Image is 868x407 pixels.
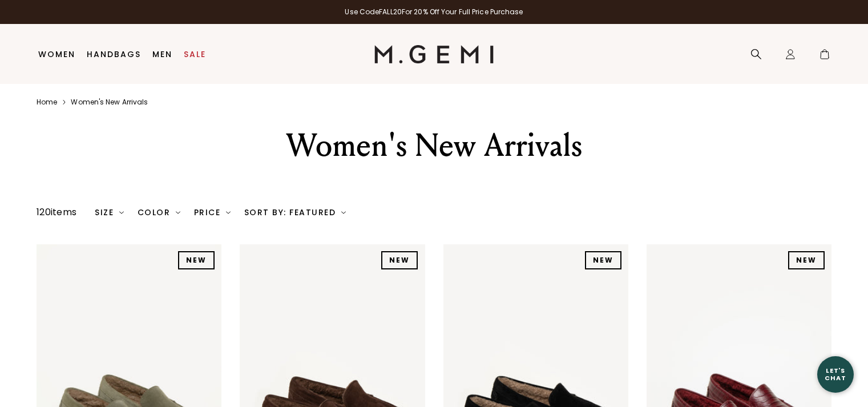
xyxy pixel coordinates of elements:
[71,98,148,107] a: Women's new arrivals
[87,50,141,59] a: Handbags
[95,208,124,217] div: Size
[194,208,231,217] div: Price
[226,210,231,215] img: chevron-down.svg
[138,208,180,217] div: Color
[37,205,76,219] div: 120 items
[178,251,215,269] div: NEW
[374,45,494,63] img: M.Gemi
[152,50,172,59] a: Men
[184,50,206,59] a: Sale
[176,210,180,215] img: chevron-down.svg
[37,98,57,107] a: Home
[788,251,825,269] div: NEW
[379,7,402,17] strong: FALL20
[38,50,75,59] a: Women
[236,125,632,166] div: Women's New Arrivals
[585,251,621,269] div: NEW
[119,210,124,215] img: chevron-down.svg
[381,251,418,269] div: NEW
[244,208,346,217] div: Sort By: Featured
[817,367,854,381] div: Let's Chat
[341,210,346,215] img: chevron-down.svg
